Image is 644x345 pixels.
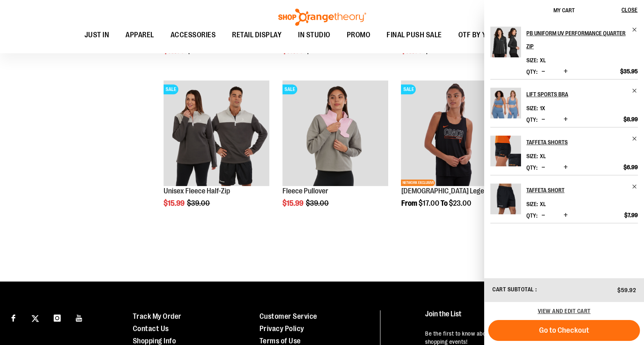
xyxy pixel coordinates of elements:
a: Privacy Policy [259,325,304,333]
a: Track My Order [133,312,182,320]
a: Terms of Use [259,337,301,345]
img: OTF Ladies Coach FA22 Legend Tank - Black primary image [401,80,507,186]
span: $7.99 [624,211,638,219]
label: Qty [526,164,537,171]
h4: Join the List [425,310,628,325]
a: Taffeta Short [490,184,521,220]
a: OTF Ladies Coach FA22 Legend Tank - Black primary imageSALENETWORK EXCLUSIVE [401,80,507,187]
a: Remove item [632,27,638,33]
a: Taffeta Shorts [526,136,638,149]
label: Qty [526,212,537,219]
a: Product image for Fleece PulloverSALE [282,80,388,187]
img: Taffeta Short [490,184,521,214]
span: $23.00 [448,199,471,207]
a: Remove item [632,184,638,190]
button: Decrease product quantity [539,211,547,220]
a: Product image for Unisex Fleece Half ZipSALE [164,80,269,187]
li: Product [490,127,638,175]
span: $17.00 [418,199,439,207]
span: APPAREL [125,26,154,44]
div: product [159,76,273,229]
span: Close [621,7,637,13]
a: Lift Sports Bra [526,88,638,101]
h2: Lift Sports Bra [526,88,627,101]
button: Go to Checkout [488,320,640,341]
a: Visit our X page [28,310,43,325]
span: Go to Checkout [539,326,589,335]
h2: Taffeta Short [526,184,627,197]
span: $59.92 [617,287,636,293]
button: Increase product quantity [562,211,570,220]
button: Increase product quantity [562,68,570,76]
img: Product image for Unisex Fleece Half Zip [164,80,269,186]
a: Taffeta Shorts [490,136,521,172]
a: APPAREL [117,26,162,45]
h2: PB Uniform UV Performance Quarter Zip [526,27,627,53]
a: [DEMOGRAPHIC_DATA] Legend Tank [401,187,506,195]
a: Visit our Instagram page [50,310,64,325]
span: SALE [401,84,416,94]
span: 1X [540,105,545,111]
button: Decrease product quantity [539,116,547,124]
span: JUST IN [84,26,109,44]
div: product [397,76,511,229]
img: Lift Sports Bra [490,88,521,118]
a: Lift Sports Bra [490,88,521,124]
a: PB Uniform UV Performance Quarter Zip [526,27,638,53]
a: Remove item [632,88,638,94]
a: Visit our Youtube page [72,310,86,325]
a: Unisex Fleece Half-Zip [164,187,230,195]
a: PROMO [339,26,379,45]
a: FINAL PUSH SALE [378,26,450,44]
img: PB Uniform UV Performance Quarter Zip [490,27,521,57]
dt: Size [526,201,538,207]
a: Shopping Info [133,337,176,345]
li: Product [490,175,638,223]
a: Customer Service [259,312,317,320]
span: OTF BY YOU [458,26,496,44]
span: $35.95 [620,68,638,75]
img: Twitter [32,315,39,322]
img: Product image for Fleece Pullover [282,80,388,186]
a: PB Uniform UV Performance Quarter Zip [490,27,521,63]
span: FINAL PUSH SALE [387,26,442,44]
span: $15.99 [164,199,186,207]
span: My Cart [553,7,575,14]
span: $15.99 [282,199,305,207]
span: RETAIL DISPLAY [232,26,282,44]
img: Shop Orangetheory [277,9,367,26]
h2: Taffeta Shorts [526,136,627,149]
img: Taffeta Shorts [490,136,521,166]
span: SALE [164,84,178,94]
label: Qty [526,68,537,75]
button: Increase product quantity [562,163,570,172]
span: $39.00 [306,199,330,207]
a: OTF BY YOU [450,26,504,45]
a: RETAIL DISPLAY [224,26,290,45]
span: ACCESSORIES [171,26,216,44]
span: PROMO [347,26,371,44]
span: SALE [282,84,297,94]
dt: Size [526,57,538,64]
a: Fleece Pullover [282,187,328,195]
a: JUST IN [76,26,118,45]
span: XL [540,57,546,64]
dt: Size [526,153,538,159]
button: Decrease product quantity [539,68,547,76]
span: To [440,199,447,207]
a: ACCESSORIES [162,26,224,45]
a: Contact Us [133,325,169,333]
li: Product [490,79,638,127]
span: $8.99 [624,116,638,123]
li: Product [490,27,638,79]
button: Increase product quantity [562,116,570,124]
a: Remove item [632,136,638,142]
label: Qty [526,116,537,123]
a: IN STUDIO [290,26,339,45]
span: Cart Subtotal [492,286,534,293]
span: $39.00 [187,199,211,207]
a: View and edit cart [538,308,591,314]
button: Decrease product quantity [539,163,547,172]
span: NETWORK EXCLUSIVE [401,179,435,186]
